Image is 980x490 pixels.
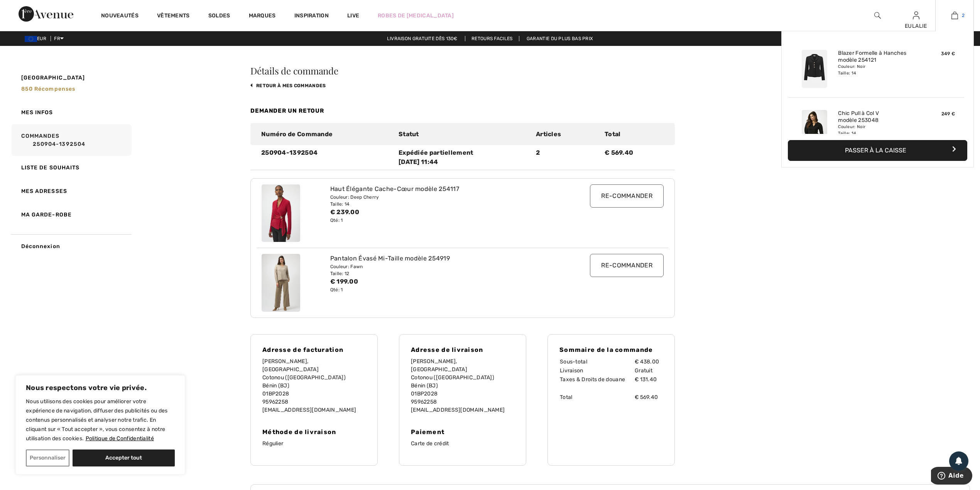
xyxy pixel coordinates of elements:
[257,130,394,139] div: Numéro de Commande
[559,393,634,402] td: Total
[411,357,514,414] p: [PERSON_NAME], [GEOGRAPHIC_DATA] Cotonou ([GEOGRAPHIC_DATA]) Bénin (BJ) 01BP2028 95962258 [EMAIL_...
[590,254,664,277] input: Re-commander
[520,36,600,41] a: Garantie du plus bas prix
[838,64,914,76] div: Couleur: Noir Taille: 14
[531,148,600,167] div: 2
[262,254,300,312] img: joseph-ribkoff-pants-fawn_254919a_1_7976_search.jpg
[262,184,300,242] img: joseph-ribkoff-tops-deep-cherry_254117d_1_fc68_search.jpg
[25,36,37,42] img: Euro
[10,234,132,258] a: Déconnexion
[802,110,827,148] img: Chic Pull à Col V modèle 253048
[10,124,132,156] a: Commandes
[330,270,561,277] div: Taille: 12
[73,449,175,466] button: Accepter tout
[962,12,965,19] span: 2
[411,346,514,353] h4: Adresse de livraison
[21,140,129,148] a: 250904-1392504
[10,101,132,124] a: Mes infos
[21,74,85,82] span: [GEOGRAPHIC_DATA]
[257,148,394,167] div: 250904-1392504
[54,36,64,41] span: FR
[208,12,230,20] a: Soldes
[262,346,366,353] h4: Adresse de facturation
[634,366,663,375] td: Gratuit
[21,86,76,92] span: 850 récompenses
[330,201,561,208] div: Taille: 14
[249,12,276,20] a: Marques
[559,357,634,366] td: Sous-total
[951,11,958,20] img: Mon panier
[559,375,634,384] td: Taxes & Droits de douane
[838,110,914,124] a: Chic Pull à Col V modèle 253048
[19,6,73,22] img: 1ère Avenue
[600,148,669,167] div: € 569.40
[10,156,132,179] a: Liste de souhaits
[330,263,561,270] div: Couleur: Fawn
[931,467,972,486] iframe: Ouvre un widget dans lequel vous pouvez trouver plus d’informations
[330,194,561,201] div: Couleur: Deep Cherry
[531,130,600,139] div: Articles
[250,107,324,114] a: Demander un retour
[330,184,561,194] div: Haut Élégante Cache-Cœur modèle 254117
[26,383,175,392] p: Nous respectons votre vie privée.
[262,439,366,448] p: Régulier
[330,217,561,224] div: Qté: 1
[802,50,827,88] img: Blazer Formelle à Hanches modèle 254121
[25,36,49,41] span: EUR
[600,130,669,139] div: Total
[411,439,514,448] p: Carte de crédit
[10,179,132,203] a: Mes adresses
[634,375,663,384] td: € 131.40
[330,208,561,217] div: € 239.00
[634,393,663,402] td: € 569.40
[10,203,132,226] a: Ma garde-robe
[897,22,935,30] div: EULALIE
[85,435,154,442] a: Politique de Confidentialité
[330,254,561,263] div: Pantalon Évasé Mi-Taille modèle 254919
[559,366,634,375] td: Livraison
[262,357,366,414] p: [PERSON_NAME], [GEOGRAPHIC_DATA] Cotonou ([GEOGRAPHIC_DATA]) Bénin (BJ) 01BP2028 95962258 [EMAIL_...
[250,83,326,88] a: retour à mes commandes
[26,449,69,466] button: Personnaliser
[465,36,519,41] a: Retours faciles
[788,140,967,161] button: Passer à la caisse
[330,286,561,293] div: Qté: 1
[157,12,190,20] a: Vêtements
[838,124,914,136] div: Couleur: Noir Taille: 14
[262,428,366,436] h4: Méthode de livraison
[559,346,663,353] h4: Sommaire de la commande
[941,111,955,117] span: 249 €
[101,12,139,20] a: Nouveautés
[590,184,664,208] input: Re-commander
[936,11,973,20] a: 2
[15,375,185,475] div: Nous respectons votre vie privée.
[378,12,454,20] a: Robes de [MEDICAL_DATA]
[330,277,561,286] div: € 199.00
[838,50,914,64] a: Blazer Formelle à Hanches modèle 254121
[399,148,527,167] div: Expédiée partiellement [DATE] 11:44
[941,51,955,56] span: 349 €
[634,357,663,366] td: € 438.00
[394,130,531,139] div: Statut
[347,12,359,20] a: Live
[26,397,175,443] p: Nous utilisons des cookies pour améliorer votre expérience de navigation, diffuser des publicités...
[874,11,881,20] img: recherche
[913,11,919,20] img: Mes infos
[913,12,919,19] a: Se connecter
[411,428,514,436] h4: Paiement
[381,36,464,41] a: Livraison gratuite dès 130€
[294,12,329,20] span: Inspiration
[250,66,675,75] h3: Détails de commande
